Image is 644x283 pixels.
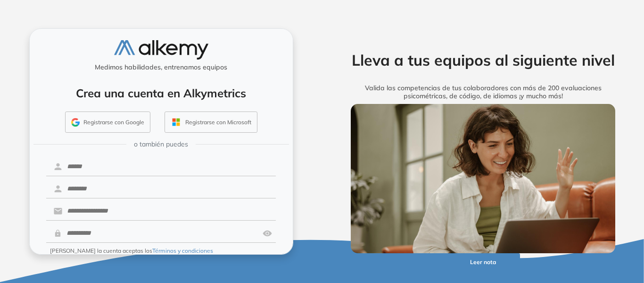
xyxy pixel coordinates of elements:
img: OUTLOOK_ICON [171,117,182,128]
button: Registrarse con Microsoft [165,111,257,133]
h4: Crea una cuenta en Alkymetrics [42,86,281,100]
img: GMAIL_ICON [71,118,80,127]
span: [PERSON_NAME] la cuenta aceptas los [50,247,213,255]
img: asd [263,224,272,242]
button: Leer nota [446,253,520,272]
h2: Lleva a tus equipos al siguiente nivel [336,51,630,69]
button: Registrarse con Google [65,111,150,133]
button: Términos y condiciones [152,247,213,255]
h5: Medimos habilidades, entrenamos equipos [33,63,289,71]
img: img-more-info [351,104,616,253]
span: o también puedes [134,139,188,149]
h5: Valida las competencias de tus colaboradores con más de 200 evaluaciones psicométricas, de código... [336,84,630,100]
img: logo-alkemy [114,40,208,60]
